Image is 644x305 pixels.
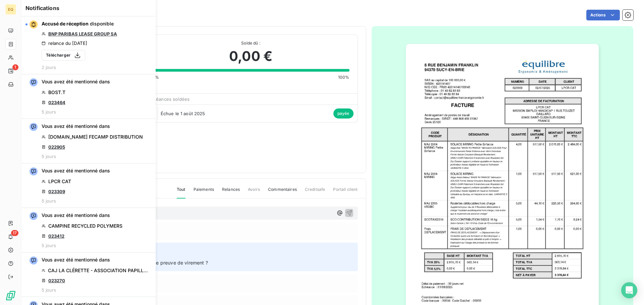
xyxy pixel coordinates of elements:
[5,4,16,15] div: EQ
[42,154,56,159] span: 5 jours
[42,243,56,248] span: 5 jours
[48,31,117,36] a: BNP PARIBAS LEASE GROUP SA
[42,123,110,130] span: Vous avez été mentionné dans
[42,212,110,219] span: Vous avez été mentionné dans
[21,16,156,74] button: Accusé de réception disponibleBNP PARIBAS LEASE GROUP SArelance du [DATE]Télécharger2 jours
[48,144,65,150] a: 022905
[42,109,56,115] span: 5 jours
[148,96,190,102] span: Échéances soldées
[42,167,110,174] span: Vous avez été mentionné dans
[305,186,325,198] span: Creditsafe
[177,186,185,199] span: Tout
[21,163,156,208] button: Vous avez été mentionné dansLPCR CAT0233095 jours
[21,119,156,163] button: Vous avez été mentionné dans[DOMAIN_NAME] FECAMP DISTRIBUTION0229055 jours
[152,40,350,46] span: Solde dû :
[42,50,85,61] button: Télécharger
[48,134,143,140] span: [DOMAIN_NAME] FECAMP DISTRIBUTION
[5,66,16,76] a: 1
[48,267,149,274] span: CAJ LA CLÉRETTE - ASSOCIATION PAPILLONS
[42,65,56,70] span: 2 jours
[222,186,240,198] span: Relances
[248,186,260,198] span: Avoirs
[586,10,620,20] button: Actions
[21,74,156,119] button: Vous avez été mentionné dansBOST.T0234645 jours
[621,282,637,298] div: Open Intercom Messenger
[48,233,64,239] a: 023412
[42,78,110,85] span: Vous avez été mentionné dans
[5,290,16,301] img: Logo LeanPay
[12,64,18,70] span: 1
[42,41,87,46] div: relance du [DATE]
[333,108,354,119] span: payée
[42,198,56,204] span: 5 jours
[161,111,205,116] span: Échue le 1 août 2025
[25,4,152,12] h6: Notifications
[268,186,297,198] span: Commentaires
[48,178,71,185] span: LPCR CAT
[194,186,214,198] span: Paiements
[338,74,350,80] span: 100%
[21,208,156,252] button: Vous avez été mentionné dansCAMPINE RECYCLED POLYMERS0234125 jours
[333,186,358,198] span: Portail client
[48,89,65,96] span: BOST.T
[48,189,65,194] a: 023309
[48,223,122,229] span: CAMPINE RECYCLED POLYMERS
[21,252,156,297] button: Vous avez été mentionné dansCAJ LA CLÉRETTE - ASSOCIATION PAPILLONS0232705 jours
[11,230,18,236] span: 17
[42,21,89,26] span: Accusé de réception
[48,100,65,105] a: 023464
[90,21,114,26] span: disponible
[48,278,65,283] a: 023270
[42,256,110,263] span: Vous avez été mentionné dans
[229,46,272,66] span: 0,00 €
[42,287,56,293] span: 5 jours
